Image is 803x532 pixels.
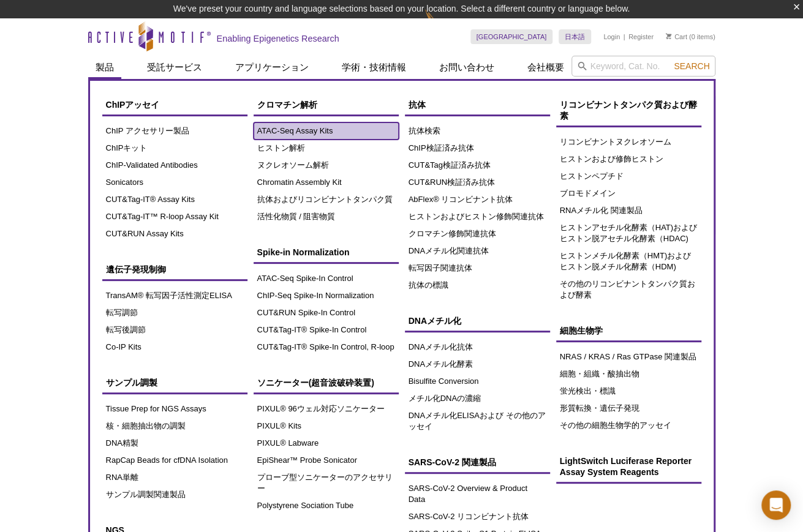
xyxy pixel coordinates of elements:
a: RNA単離 [102,469,247,486]
a: CUT&Tag-IT® Spike-In Control [254,321,399,339]
img: Change Here [425,9,458,38]
span: 抗体 [409,100,426,110]
span: ソニケーター(超音波破砕装置) [257,378,374,388]
a: DNAメチル化酵素 [405,356,550,373]
a: ソニケーター(超音波破砕装置) [254,371,399,394]
a: ヒストンペプチド [556,168,701,185]
a: ChIPアッセイ [102,93,247,116]
a: TransAM® 転写因子活性測定ELISA [102,287,247,304]
a: ChIP アクセサリー製品 [102,122,247,140]
img: Your Cart [666,33,671,39]
a: Login [603,32,620,41]
a: 細胞生物学 [556,319,701,342]
button: Search [670,61,713,72]
a: プローブ型ソニケーターのアクセサリー [254,469,399,497]
a: リコンビナントヌクレオソーム [556,133,701,151]
li: (0 items) [666,29,715,44]
span: クロマチン解析 [257,100,317,110]
a: 会社概要 [520,56,571,79]
a: 抗体検索 [405,122,550,140]
a: NRAS / KRAS / Ras GTPase 関連製品 [556,348,701,365]
a: Tissue Prep for NGS Assays [102,400,247,418]
a: 蛍光検出・標識 [556,383,701,400]
span: Spike-in Normalization [257,247,350,257]
a: リコンビナントタンパク質および酵素 [556,93,701,127]
a: アプリケーション [228,56,316,79]
a: 核・細胞抽出物の調製 [102,418,247,435]
a: Register [628,32,654,41]
a: EpiShear™ Probe Sonicator [254,452,399,469]
a: お問い合わせ [432,56,502,79]
a: CUT&RUN Spike-In Control [254,304,399,321]
a: DNAメチル化関連抗体 [405,242,550,260]
span: リコンビナントタンパク質および酵素 [560,100,697,121]
span: サンプル調製 [106,378,157,388]
a: 転写因子関連抗体 [405,260,550,277]
a: Spike-in Normalization [254,241,399,264]
span: 細胞生物学 [560,326,603,335]
li: | [624,29,625,44]
a: RapCap Beads for cfDNA Isolation [102,452,247,469]
a: CUT&RUN検証済み抗体 [405,174,550,191]
a: 転写調節 [102,304,247,321]
a: SARS-CoV-2 リコンビナント抗体 [405,508,550,525]
a: ヒストン解析 [254,140,399,157]
a: ヌクレオソーム解析 [254,157,399,174]
a: その他の細胞生物学的アッセイ [556,417,701,434]
a: メチル化DNAの濃縮 [405,390,550,407]
a: 受託サービス [140,56,209,79]
a: 転写後調節 [102,321,247,339]
a: Cart [666,32,687,41]
a: 抗体 [405,93,550,116]
a: 抗体の標識 [405,277,550,294]
a: DNAメチル化ELISAおよび その他のアッセイ [405,407,550,435]
a: ChIP-Validated Antibodies [102,157,247,174]
a: RNAメチル化 関連製品 [556,202,701,219]
a: クロマチン修飾関連抗体 [405,225,550,242]
a: ATAC-Seq Spike-In Control [254,270,399,287]
a: ChIPキット [102,140,247,157]
a: サンプル調製関連製品 [102,486,247,503]
a: ヒストンメチル化酵素（HMT)およびヒストン脱メチル化酵素（HDM) [556,247,701,275]
a: Bisulfite Conversion [405,373,550,390]
a: 抗体およびリコンビナントタンパク質 [254,191,399,208]
a: [GEOGRAPHIC_DATA] [470,29,553,44]
span: 遺伝子発現制御 [106,264,166,274]
a: PIXUL® Labware [254,435,399,452]
a: PIXUL® Kits [254,418,399,435]
a: CUT&Tag-IT® Spike-In Control, R-loop [254,339,399,356]
span: DNAメチル化 [409,316,461,326]
h2: Enabling Epigenetics Research [217,33,339,44]
a: CUT&Tag-IT™ R-loop Assay Kit [102,208,247,225]
a: ATAC-Seq Assay Kits [254,122,399,140]
a: DNAメチル化抗体 [405,339,550,356]
a: PIXUL® 96ウェル対応ソニケーター [254,400,399,418]
a: LightSwitch Luciferase Reporter Assay System Reagents [556,449,701,484]
a: Chromatin Assembly Kit [254,174,399,191]
a: ヒストンアセチル化酵素（HAT)およびヒストン脱アセチル化酵素（HDAC) [556,219,701,247]
a: DNA精製 [102,435,247,452]
a: CUT&Tag検証済み抗体 [405,157,550,174]
a: 活性化物質 / 阻害物質 [254,208,399,225]
a: ヒストンおよび修飾ヒストン [556,151,701,168]
a: 形質転換・遺伝子発現 [556,400,701,417]
a: SARS-CoV-2 Overview & Product Data [405,480,550,508]
a: その他のリコンビナントタンパク質および酵素 [556,275,701,304]
a: 遺伝子発現制御 [102,258,247,281]
a: DNAメチル化 [405,309,550,332]
span: ChIPアッセイ [106,100,160,110]
a: 細胞・組織・酸抽出物 [556,365,701,383]
a: クロマチン解析 [254,93,399,116]
input: Keyword, Cat. No. [571,56,715,77]
a: ChIP-Seq Spike-In Normalization [254,287,399,304]
a: Polystyrene Sociation Tube [254,497,399,514]
a: サンプル調製 [102,371,247,394]
span: SARS-CoV-2 関連製品 [409,457,496,467]
a: ブロモドメイン [556,185,701,202]
span: LightSwitch Luciferase Reporter Assay System Reagents [560,456,692,477]
a: 製品 [88,56,121,79]
div: Open Intercom Messenger [761,490,791,520]
a: ChIP検証済み抗体 [405,140,550,157]
a: ヒストンおよびヒストン修飾関連抗体 [405,208,550,225]
a: CUT&Tag-IT® Assay Kits [102,191,247,208]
